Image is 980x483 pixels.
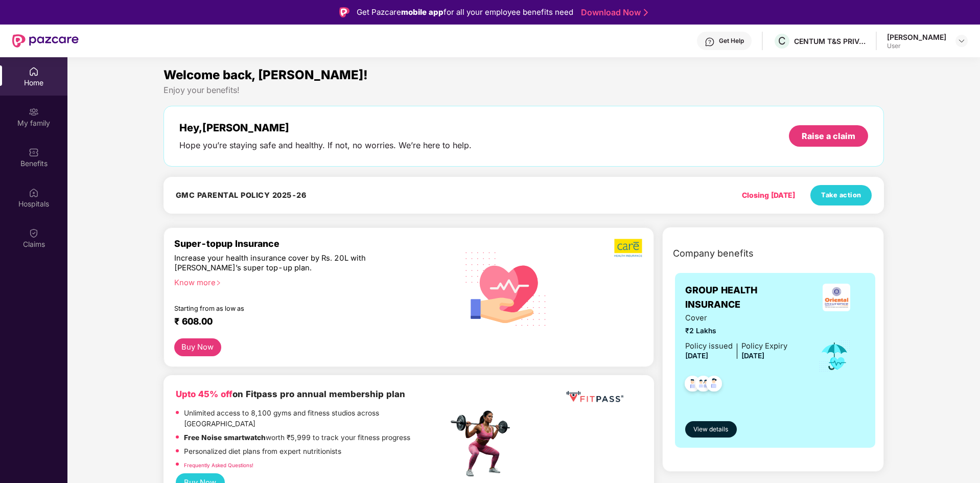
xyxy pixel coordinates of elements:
div: ₹ 608.00 [174,316,438,328]
img: svg+xml;base64,PHN2ZyB4bWxucz0iaHR0cDovL3d3dy53My5vcmcvMjAwMC9zdmciIHdpZHRoPSI0OC45NDMiIGhlaWdodD... [702,373,727,398]
span: C [778,35,786,47]
b: Upto 45% off [176,389,232,399]
button: Take action [810,185,872,205]
span: View details [693,425,728,434]
img: svg+xml;base64,PHN2ZyBpZD0iSG9tZSIgeG1sbnM9Imh0dHA6Ly93d3cudzMub3JnLzIwMDAvc3ZnIiB3aWR0aD0iMjAiIG... [29,66,39,77]
span: [DATE] [741,352,764,360]
img: svg+xml;base64,PHN2ZyB3aWR0aD0iMjAiIGhlaWdodD0iMjAiIHZpZXdCb3g9IjAgMCAyMCAyMCIgZmlsbD0ibm9uZSIgeG... [29,107,39,117]
div: Super-topup Insurance [174,238,448,249]
img: svg+xml;base64,PHN2ZyB4bWxucz0iaHR0cDovL3d3dy53My5vcmcvMjAwMC9zdmciIHdpZHRoPSI0OC45MTUiIGhlaWdodD... [691,373,716,398]
div: Hope you’re staying safe and healthy. If not, no worries. We’re here to help. [179,140,472,151]
span: ₹2 Lakhs [685,326,787,337]
img: svg+xml;base64,PHN2ZyBpZD0iQmVuZWZpdHMiIHhtbG5zPSJodHRwOi8vd3d3LnczLm9yZy8yMDAwL3N2ZyIgd2lkdGg9Ij... [29,147,39,157]
span: [DATE] [685,352,708,360]
img: Logo [339,7,349,17]
button: Buy Now [174,338,221,356]
a: Frequently Asked Questions! [184,462,253,468]
span: GROUP HEALTH INSURANCE [685,283,807,312]
img: svg+xml;base64,PHN2ZyB4bWxucz0iaHR0cDovL3d3dy53My5vcmcvMjAwMC9zdmciIHhtbG5zOnhsaW5rPSJodHRwOi8vd3... [457,239,555,338]
div: Get Help [719,37,744,45]
div: Policy Expiry [741,340,787,352]
img: insurerLogo [823,284,850,311]
p: Personalized diet plans from expert nutritionists [184,446,341,457]
img: svg+xml;base64,PHN2ZyBpZD0iSG9zcGl0YWxzIiB4bWxucz0iaHR0cDovL3d3dy53My5vcmcvMjAwMC9zdmciIHdpZHRoPS... [29,188,39,198]
span: right [216,280,221,286]
span: Welcome back, [PERSON_NAME]! [164,67,368,82]
img: fppp.png [564,387,625,406]
b: on Fitpass pro annual membership plan [176,389,405,399]
div: [PERSON_NAME] [887,32,946,42]
p: worth ₹5,999 to track your fitness progress [184,432,410,444]
strong: Free Noise smartwatch [184,433,266,442]
div: Know more [174,278,442,285]
img: icon [818,339,851,373]
img: fpp.png [448,408,519,479]
img: svg+xml;base64,PHN2ZyBpZD0iRHJvcGRvd24tMzJ4MzIiIHhtbG5zPSJodHRwOi8vd3d3LnczLm9yZy8yMDAwL3N2ZyIgd2... [958,37,966,45]
div: Closing [DATE] [742,190,795,201]
p: Unlimited access to 8,100 gyms and fitness studios across [GEOGRAPHIC_DATA] [184,408,448,430]
button: View details [685,421,737,438]
strong: mobile app [401,7,444,17]
img: svg+xml;base64,PHN2ZyB4bWxucz0iaHR0cDovL3d3dy53My5vcmcvMjAwMC9zdmciIHdpZHRoPSI0OC45NDMiIGhlaWdodD... [680,373,705,398]
span: Cover [685,312,787,324]
div: Policy issued [685,340,733,352]
div: Get Pazcare for all your employee benefits need [357,6,573,18]
a: Download Now [581,7,645,18]
img: b5dec4f62d2307b9de63beb79f102df3.png [614,238,643,258]
span: Company benefits [673,246,754,261]
div: Starting from as low as [174,305,405,312]
div: User [887,42,946,50]
img: Stroke [644,7,648,18]
img: svg+xml;base64,PHN2ZyBpZD0iQ2xhaW0iIHhtbG5zPSJodHRwOi8vd3d3LnczLm9yZy8yMDAwL3N2ZyIgd2lkdGg9IjIwIi... [29,228,39,238]
div: Hey, [PERSON_NAME] [179,122,472,134]
div: Raise a claim [802,130,855,142]
div: Enjoy your benefits! [164,85,884,96]
span: Take action [821,190,861,200]
div: Increase your health insurance cover by Rs. 20L with [PERSON_NAME]’s super top-up plan. [174,254,404,273]
h4: GMC PARENTAL POLICY 2025-26 [176,190,307,200]
img: svg+xml;base64,PHN2ZyBpZD0iSGVscC0zMngzMiIgeG1sbnM9Imh0dHA6Ly93d3cudzMub3JnLzIwMDAvc3ZnIiB3aWR0aD... [705,37,715,47]
img: New Pazcare Logo [12,34,79,48]
div: CENTUM T&S PRIVATE LIMITED [794,36,866,46]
